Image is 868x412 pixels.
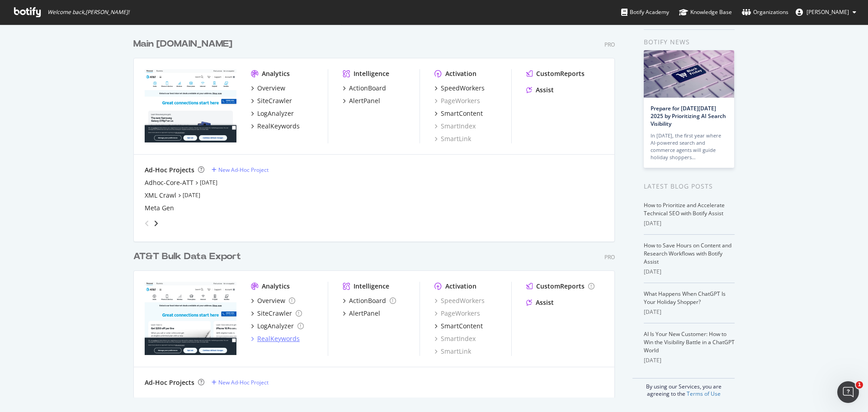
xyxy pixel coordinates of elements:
div: RealKeywords [257,122,300,131]
div: Analytics [262,69,290,78]
a: Terms of Use [687,390,721,398]
a: PageWorkers [434,96,480,105]
div: Organizations [742,8,788,17]
a: ActionBoard [343,84,386,93]
a: SiteCrawler [251,309,302,318]
a: Prepare for [DATE][DATE] 2025 by Prioritizing AI Search Visibility [651,104,726,128]
a: AlertPanel [343,309,380,318]
a: New Ad-Hoc Project [212,379,269,386]
img: attbulkexport.com [145,282,236,355]
a: SmartLink [434,134,471,143]
div: SpeedWorkers [441,84,485,93]
div: Botify news [644,37,735,47]
a: SmartLink [434,347,471,356]
a: AlertPanel [343,96,380,105]
div: Latest Blog Posts [644,181,735,191]
div: PageWorkers [434,309,480,318]
div: SmartContent [441,109,483,118]
img: Prepare for Black Friday 2025 by Prioritizing AI Search Visibility [644,50,734,98]
div: Ad-Hoc Projects [145,166,194,175]
div: angle-right [153,219,159,228]
div: grid [133,27,622,398]
div: [DATE] [644,219,735,227]
div: By using our Services, you are agreeing to the [632,378,735,398]
div: Activation [445,69,476,78]
a: How to Save Hours on Content and Research Workflows with Botify Assist [644,242,731,265]
div: [DATE] [644,356,735,365]
div: Assist [536,85,554,95]
a: ActionBoard [343,296,396,305]
div: Ad-Hoc Projects [145,378,194,387]
a: SmartContent [434,109,483,118]
div: New Ad-Hoc Project [218,166,269,174]
a: Main [DOMAIN_NAME] [133,38,236,51]
a: AT&T Bulk Data Export [133,250,245,263]
div: CustomReports [536,69,585,78]
a: CustomReports [526,282,594,291]
a: Assist [526,85,554,95]
a: Overview [251,84,285,93]
a: SmartIndex [434,334,476,343]
div: SmartContent [441,322,483,331]
div: Activation [445,282,476,291]
div: Botify Academy [621,8,669,17]
a: SmartContent [434,322,483,331]
span: Welcome back, [PERSON_NAME] ! [47,9,129,16]
span: 1 [856,381,863,388]
a: SiteCrawler [251,96,292,105]
div: LogAnalyzer [257,109,294,118]
a: Adhoc-Core-ATT [145,178,193,187]
div: SiteCrawler [257,309,292,318]
div: AlertPanel [349,96,380,105]
a: XML Crawl [145,191,176,200]
div: Intelligence [354,69,389,78]
div: In [DATE], the first year where AI-powered search and commerce agents will guide holiday shoppers… [651,132,727,161]
iframe: Intercom live chat [837,381,859,403]
div: Main [DOMAIN_NAME] [133,38,232,51]
div: angle-left [141,216,153,231]
a: [DATE] [183,191,200,199]
a: New Ad-Hoc Project [212,166,269,174]
button: [PERSON_NAME] [788,5,863,19]
div: SiteCrawler [257,96,292,105]
div: ActionBoard [349,296,386,305]
div: Overview [257,296,285,305]
a: SmartIndex [434,122,476,131]
a: Meta Gen [145,204,174,213]
span: Zach Doty [807,8,849,16]
div: Assist [536,298,554,307]
div: AT&T Bulk Data Export [133,250,241,263]
div: Analytics [262,282,290,291]
div: Pro [604,41,615,48]
div: New Ad-Hoc Project [218,379,269,386]
a: RealKeywords [251,122,300,131]
div: CustomReports [536,282,585,291]
div: Pro [604,253,615,261]
a: SpeedWorkers [434,296,485,305]
div: Intelligence [354,282,389,291]
div: ActionBoard [349,84,386,93]
a: CustomReports [526,69,585,78]
a: LogAnalyzer [251,109,294,118]
div: Knowledge Base [679,8,732,17]
div: [DATE] [644,308,735,316]
img: att.com [145,69,236,142]
div: RealKeywords [257,334,300,343]
a: Overview [251,296,295,305]
div: LogAnalyzer [257,322,294,331]
a: RealKeywords [251,334,300,343]
a: How to Prioritize and Accelerate Technical SEO with Botify Assist [644,201,725,217]
div: [DATE] [644,268,735,276]
a: [DATE] [200,179,217,186]
div: AlertPanel [349,309,380,318]
a: SpeedWorkers [434,84,485,93]
a: Assist [526,298,554,307]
